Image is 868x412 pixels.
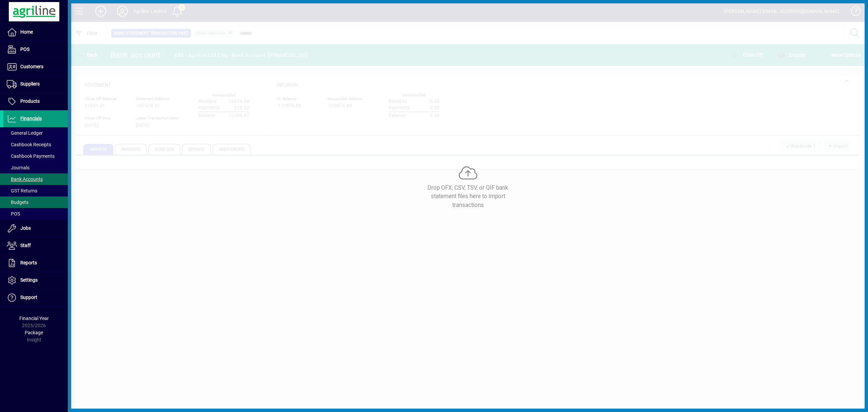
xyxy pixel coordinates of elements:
span: POS [20,46,29,52]
span: Budgets [7,200,28,205]
a: Customers [3,58,68,75]
a: Suppliers [3,76,68,93]
span: Jobs [20,225,31,231]
a: Support [3,289,68,306]
span: POS [7,211,20,217]
span: Package [25,330,43,335]
a: POS [3,41,68,58]
a: Cashbook Receipts [3,139,68,150]
a: Staff [3,237,68,254]
span: Products [20,98,40,104]
a: Cashbook Payments [3,150,68,162]
span: Financial Year [19,316,49,321]
span: Cashbook Payments [7,153,55,159]
a: Budgets [3,196,68,208]
a: General Ledger [3,127,68,139]
span: GST Returns [7,188,37,193]
span: Home [20,29,33,35]
span: Customers [20,64,43,69]
a: GST Returns [3,185,68,196]
span: Settings [20,277,38,283]
a: Home [3,24,68,41]
a: Jobs [3,220,68,237]
a: Reports [3,255,68,271]
a: Bank Accounts [3,173,68,185]
span: Financials [20,116,42,121]
span: Support [20,295,37,300]
span: Cashbook Receipts [7,142,51,147]
a: Journals [3,162,68,173]
span: Staff [20,243,31,248]
span: Suppliers [20,81,40,87]
span: General Ledger [7,130,43,136]
a: Products [3,93,68,110]
span: Bank Accounts [7,176,43,182]
a: Settings [3,272,68,289]
a: POS [3,208,68,220]
span: Journals [7,165,29,170]
span: Reports [20,260,37,265]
